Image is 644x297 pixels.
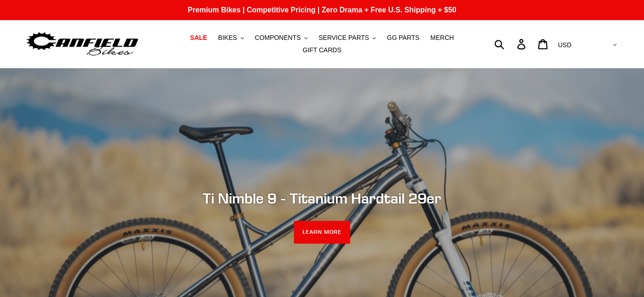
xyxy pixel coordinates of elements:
span: SERVICE PARTS [319,34,369,42]
input: Search [499,34,523,54]
h2: Ti Nimble 9 - Titanium Hardtail 29er [73,190,572,207]
a: GIFT CARDS [298,44,346,56]
a: MERCH [426,32,458,44]
button: BIKES [214,32,249,44]
img: Canfield Bikes [25,30,140,59]
span: GIFT CARDS [303,46,341,54]
span: BIKES [218,34,237,42]
span: COMPONENTS [255,34,301,42]
span: SALE [190,34,207,42]
a: LEARN MORE [294,221,350,244]
a: GG PARTS [382,32,424,44]
span: MERCH [430,34,454,42]
button: SERVICE PARTS [314,32,380,44]
a: SALE [185,32,211,44]
button: COMPONENTS [250,32,312,44]
span: GG PARTS [387,34,419,42]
